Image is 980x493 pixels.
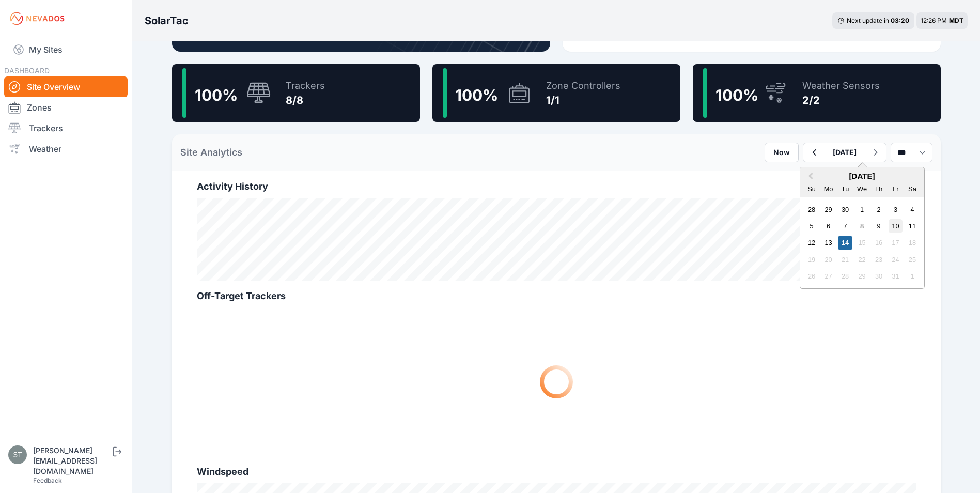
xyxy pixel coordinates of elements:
div: Not available Saturday, November 1st, 2025 [905,269,919,283]
div: 2/2 [802,93,880,107]
div: Choose Monday, September 29th, 2025 [821,203,835,217]
div: Not available Monday, October 27th, 2025 [821,269,835,283]
a: 100%Trackers8/8 [172,64,420,122]
a: Trackers [4,118,128,138]
div: Not available Sunday, October 26th, 2025 [805,269,819,283]
div: Choose Tuesday, October 14th, 2025 [838,236,852,250]
div: Choose Sunday, September 28th, 2025 [805,203,819,217]
a: 100%Weather Sensors2/2 [693,64,941,122]
div: Choose Friday, October 10th, 2025 [889,219,903,233]
div: Friday [889,182,903,196]
div: Choose Thursday, October 2nd, 2025 [872,203,885,217]
div: Not available Tuesday, October 28th, 2025 [838,269,852,283]
div: Choose Sunday, October 5th, 2025 [805,219,819,233]
div: Not available Tuesday, October 21st, 2025 [838,253,852,267]
div: Not available Saturday, October 25th, 2025 [905,253,919,267]
div: Not available Thursday, October 16th, 2025 [872,236,885,250]
a: Site Overview [4,76,128,97]
a: 100%Zone Controllers1/1 [432,64,680,122]
div: Choose Sunday, October 12th, 2025 [805,236,819,250]
div: Not available Wednesday, October 22nd, 2025 [855,253,869,267]
a: Feedback [33,476,62,484]
img: Nevados [8,10,66,27]
h2: Off-Target Trackers [197,289,916,303]
div: Not available Friday, October 17th, 2025 [889,236,903,250]
span: MDT [949,17,963,24]
span: DASHBOARD [4,66,50,75]
div: Weather Sensors [802,79,880,93]
span: 12:26 PM [921,17,947,24]
button: Now [765,143,799,162]
div: Thursday [872,182,885,196]
div: Not available Wednesday, October 15th, 2025 [855,236,869,250]
a: Weather [4,138,128,159]
span: 100 % [715,86,758,104]
img: steve@nevados.solar [8,445,27,464]
a: Zones [4,97,128,118]
a: My Sites [4,37,128,62]
h3: SolarTac [145,13,189,28]
div: Wednesday [855,182,869,196]
div: Not available Sunday, October 19th, 2025 [805,253,819,267]
h2: Site Analytics [180,145,242,160]
div: Tuesday [838,182,852,196]
h2: Activity History [197,179,916,194]
div: Choose Friday, October 3rd, 2025 [889,203,903,217]
div: Choose Date [800,167,925,289]
nav: Breadcrumb [145,7,189,34]
div: Not available Thursday, October 23rd, 2025 [872,253,885,267]
button: [DATE] [825,143,865,162]
div: Not available Wednesday, October 29th, 2025 [855,269,869,283]
div: Choose Saturday, October 11th, 2025 [905,219,919,233]
div: 8/8 [286,93,325,107]
div: Choose Saturday, October 4th, 2025 [905,203,919,217]
div: Choose Tuesday, October 7th, 2025 [838,219,852,233]
div: Choose Thursday, October 9th, 2025 [872,219,885,233]
h2: Windspeed [197,465,916,479]
div: [PERSON_NAME][EMAIL_ADDRESS][DOMAIN_NAME] [33,445,111,476]
div: Not available Monday, October 20th, 2025 [821,253,835,267]
div: Sunday [805,182,819,196]
div: Saturday [905,182,919,196]
div: Choose Wednesday, October 1st, 2025 [855,203,869,217]
span: 100 % [195,86,238,104]
div: Month October, 2025 [803,201,921,285]
h2: [DATE] [800,172,924,180]
div: Choose Tuesday, September 30th, 2025 [838,203,852,217]
div: Not available Saturday, October 18th, 2025 [905,236,919,250]
div: Not available Thursday, October 30th, 2025 [872,269,885,283]
span: Next update in [847,17,889,24]
div: Zone Controllers [546,79,620,93]
div: 1/1 [546,93,620,107]
button: Previous Month [801,168,818,185]
div: 03 : 20 [891,17,909,25]
div: Monday [821,182,835,196]
div: Not available Friday, October 24th, 2025 [889,253,903,267]
div: Choose Monday, October 6th, 2025 [821,219,835,233]
div: Not available Friday, October 31st, 2025 [889,269,903,283]
div: Trackers [286,79,325,93]
div: Choose Wednesday, October 8th, 2025 [855,219,869,233]
span: 100 % [455,86,498,104]
div: Choose Monday, October 13th, 2025 [821,236,835,250]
